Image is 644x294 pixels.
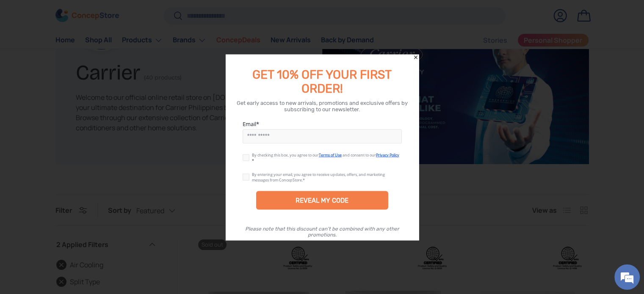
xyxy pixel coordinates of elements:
[243,120,402,127] label: Email
[252,152,319,157] span: By checking this box, you agree to our
[376,152,399,157] a: Privacy Policy
[4,201,161,230] textarea: Type your message and hit 'Enter'
[252,67,392,95] span: GET 10% OFF YOUR FIRST ORDER!
[319,152,342,157] a: Terms of Use
[44,47,142,58] div: Chat with us now
[49,91,117,177] span: We're online!
[296,196,348,204] div: REVEAL MY CODE
[139,4,159,25] div: Minimize live chat window
[413,54,419,60] div: Close
[343,152,376,157] span: and consent to our
[252,171,385,182] div: By entering your email, you agree to receive updates, offers, and marketing messages from ConcepS...
[234,225,410,237] div: Please note that this discount can’t be combined with any other promotions.
[236,99,409,112] div: Get early access to new arrivals, promotions and exclusive offers by subscribing to our newsletter.
[256,191,388,209] div: REVEAL MY CODE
